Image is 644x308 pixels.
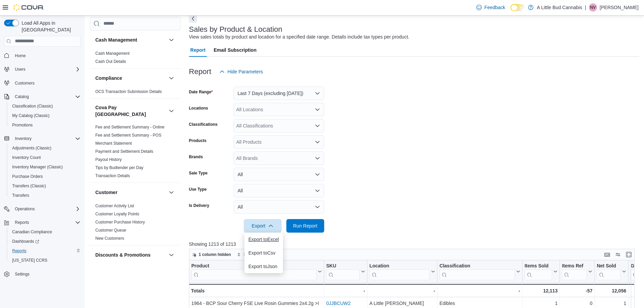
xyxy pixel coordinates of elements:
button: Customer [95,189,166,196]
button: SKU [326,263,365,280]
label: Products [189,138,207,143]
button: Compliance [95,75,166,81]
a: Dashboards [9,237,42,245]
span: Export to Json [248,264,279,269]
span: Promotions [12,122,33,128]
button: Reports [7,246,83,256]
span: [US_STATE] CCRS [12,258,47,263]
button: Inventory Manager (Classic) [7,162,83,172]
a: Adjustments (Classic) [9,144,54,152]
p: Showing 1213 of 1213 [189,241,639,247]
span: Report [190,43,206,57]
button: Settings [1,269,83,279]
button: Items Sold [524,263,557,280]
a: Home [12,52,28,60]
span: Inventory [12,135,80,143]
button: Customers [1,78,83,88]
button: Customer [167,188,175,196]
button: Classification [439,263,520,280]
button: Export toExcel [244,233,283,246]
span: Hide Parameters [228,68,263,75]
span: Adjustments (Classic) [9,144,80,152]
span: Customer Queue [95,228,126,233]
span: Washington CCRS [9,256,80,264]
label: Classifications [189,122,218,127]
p: | [585,3,586,11]
button: Classification (Classic) [7,101,83,111]
span: Classification (Classic) [9,102,80,110]
span: Fee and Settlement Summary - Online [95,124,165,130]
a: Cash Management [95,51,129,56]
span: Run Report [293,222,317,229]
div: SKU [326,263,360,269]
a: Purchase Orders [9,172,46,181]
span: Users [12,65,80,73]
button: Inventory [1,134,83,143]
button: Last 7 Days (excluding [DATE]) [234,87,324,100]
button: Next [189,15,197,23]
div: A Little [PERSON_NAME] [369,299,435,307]
div: Cova Pay [GEOGRAPHIC_DATA] [90,123,181,183]
button: Canadian Compliance [7,227,83,237]
div: View sales totals by product and location for a specified date range. Details include tax types p... [189,33,409,41]
span: Operations [15,206,35,212]
div: - [439,287,520,295]
a: Promotions [9,121,35,129]
label: Is Delivery [189,203,209,208]
a: New Customers [95,236,124,241]
button: Cova Pay [GEOGRAPHIC_DATA] [167,107,175,115]
h3: Customer [95,189,117,196]
span: Users [15,67,25,72]
span: Catalog [15,94,29,99]
button: Open list of options [315,107,320,112]
button: Inventory [12,135,34,143]
a: Cash Out Details [95,59,126,64]
span: Customer Activity List [95,203,134,209]
span: Payment and Settlement Details [95,149,153,154]
button: My Catalog (Classic) [7,111,83,120]
span: Canadian Compliance [9,228,80,236]
div: SKU URL [326,263,360,280]
label: Brands [189,154,203,160]
p: A Little Bud Cannabis [537,3,582,11]
a: 0JJBCUW2 [326,301,351,306]
button: Export [244,219,282,233]
a: Customer Activity List [95,204,134,208]
span: Settings [15,271,29,277]
button: Open list of options [315,139,320,145]
div: Totals [191,287,322,295]
button: All [234,200,324,214]
button: Items Ref [562,263,592,280]
span: Transfers (Classic) [9,182,80,190]
div: Classification [439,263,515,280]
button: Inventory Count [7,153,83,162]
button: Cova Pay [GEOGRAPHIC_DATA] [95,104,166,118]
button: Adjustments (Classic) [7,143,83,153]
button: Reports [1,218,83,227]
div: 1 [597,299,626,307]
a: OCS Transaction Submission Details [95,89,162,94]
span: Purchase Orders [9,172,80,181]
label: Sale Type [189,170,208,176]
div: 0 [562,299,592,307]
span: Transfers (Classic) [12,183,46,189]
button: Compliance [167,74,175,82]
div: Nick Vanderwal [589,3,597,11]
button: [US_STATE] CCRS [7,256,83,265]
button: All [234,184,324,197]
span: Home [15,53,26,58]
span: Inventory Manager (Classic) [9,163,80,171]
button: Users [1,65,83,74]
label: Use Type [189,187,207,192]
nav: Complex example [4,48,80,297]
h3: Report [189,68,211,76]
span: Cash Management [95,51,129,56]
div: 1 [524,299,557,307]
a: Customers [12,79,37,87]
span: Home [12,51,80,60]
div: Product [191,263,316,269]
a: Dashboards [7,237,83,246]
